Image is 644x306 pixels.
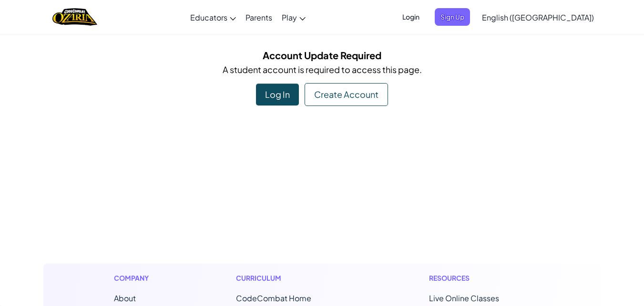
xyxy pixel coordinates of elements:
span: Educators [190,12,227,22]
div: Create Account [305,83,388,106]
img: Home [52,7,97,27]
h1: Company [114,273,158,283]
a: Parents [241,4,277,30]
span: CodeCombat Home [236,293,311,303]
span: English ([GEOGRAPHIC_DATA]) [482,12,594,22]
h1: Curriculum [236,273,351,283]
a: About [114,293,136,303]
a: English ([GEOGRAPHIC_DATA]) [477,4,599,30]
a: Play [277,4,310,30]
h5: Account Update Required [51,48,594,63]
a: Educators [185,4,241,30]
a: Ozaria by CodeCombat logo [52,7,97,27]
button: Sign Up [435,8,470,26]
span: Play [282,12,297,22]
div: Log In [256,84,299,106]
p: A student account is required to access this page. [51,63,594,76]
button: Login [397,8,425,26]
a: Live Online Classes [429,293,499,303]
h1: Resources [429,273,531,283]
